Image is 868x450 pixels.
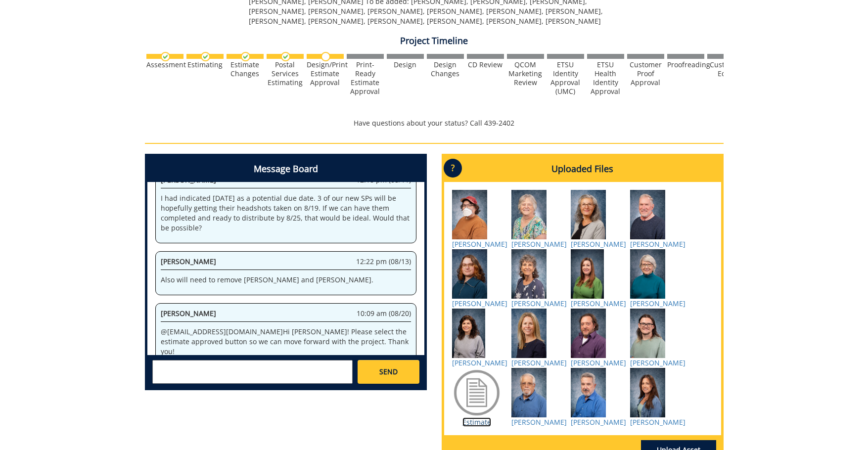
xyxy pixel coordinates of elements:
div: Proofreading [667,60,704,69]
div: Postal Services Estimating [267,60,304,87]
img: checkmark [281,52,290,61]
h4: Project Timeline [145,36,724,46]
p: I had indicated [DATE] as a potential due date. 3 of our new SPs will be hopefully getting their ... [161,193,411,233]
a: [PERSON_NAME] [630,417,685,427]
p: Also will need to remove [PERSON_NAME] and [PERSON_NAME]. [161,275,411,285]
p: Have questions about your status? Call 439-2402 [145,118,724,128]
a: [PERSON_NAME] [571,358,626,367]
div: CD Review [467,60,504,69]
span: SEND [379,367,398,377]
div: Customer Proof Approval [627,60,664,87]
a: [PERSON_NAME] [452,299,507,308]
a: [PERSON_NAME] [630,299,685,308]
a: [PERSON_NAME] [571,239,626,249]
img: checkmark [201,52,210,61]
div: Assessment [146,60,183,69]
a: [PERSON_NAME] [630,239,685,249]
img: checkmark [161,52,170,61]
a: [PERSON_NAME] [511,358,567,367]
div: Design/Print Estimate Approval [307,60,344,87]
p: @ [EMAIL_ADDRESS][DOMAIN_NAME] Hi [PERSON_NAME]! Please select the estimate approved button so we... [161,327,411,357]
span: [PERSON_NAME] [161,309,216,318]
div: Estimating [186,60,224,69]
a: [PERSON_NAME] [511,239,567,249]
a: [PERSON_NAME] [452,358,507,367]
h4: Message Board [147,156,424,182]
p: ? [444,159,462,178]
a: [PERSON_NAME] [571,417,626,427]
a: Estimate [462,417,491,427]
div: Print-Ready Estimate Approval [347,60,384,96]
a: [PERSON_NAME] [571,299,626,308]
div: QCOM Marketing Review [507,60,544,87]
div: ETSU Health Identity Approval [587,60,624,96]
span: [PERSON_NAME] [161,257,216,266]
a: SEND [358,360,419,384]
a: [PERSON_NAME] [511,417,567,427]
a: [PERSON_NAME] [630,358,685,367]
img: no [321,52,330,61]
div: Design Changes [427,60,464,78]
div: Customer Edits [707,60,744,78]
div: Estimate Changes [227,60,264,78]
h4: Uploaded Files [444,156,721,182]
a: [PERSON_NAME] [452,239,507,249]
div: ETSU Identity Approval (UMC) [547,60,584,96]
textarea: messageToSend [152,360,353,384]
div: Design [387,60,424,69]
span: 12:22 pm (08/13) [356,257,411,267]
span: 10:09 am (08/20) [357,309,411,318]
a: [PERSON_NAME] [511,299,567,308]
img: checkmark [241,52,250,61]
